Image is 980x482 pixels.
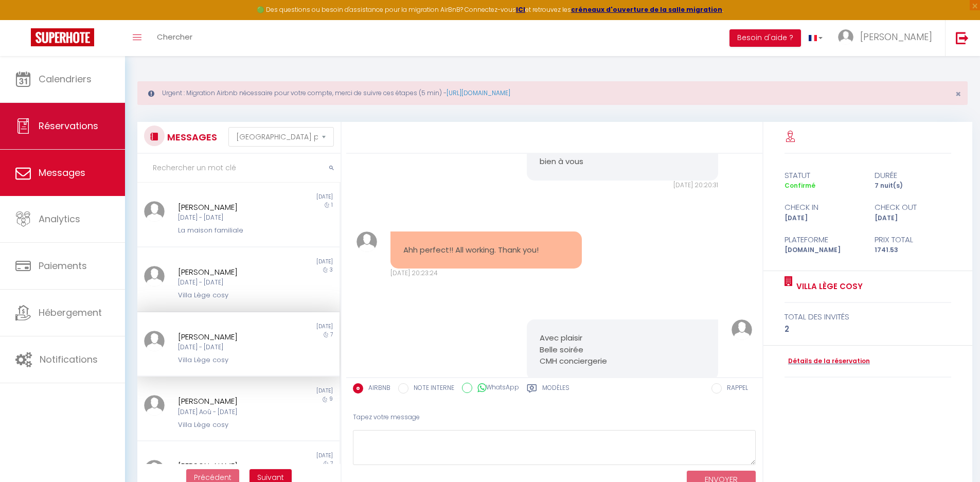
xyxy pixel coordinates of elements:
a: créneaux d'ouverture de la salle migration [571,5,722,14]
div: [PERSON_NAME] [178,201,282,213]
div: Villa Lège cosy [178,420,282,430]
button: Ouvrir le widget de chat LiveChat [8,4,39,35]
span: 9 [329,395,333,403]
div: [DATE] [778,213,868,223]
span: [PERSON_NAME] [860,30,932,43]
img: ... [144,395,165,416]
img: ... [357,231,377,252]
button: Close [955,90,961,99]
pre: Ahh perfect!! All working. Thank you! [403,244,569,256]
div: [PERSON_NAME] [178,395,282,407]
img: ... [144,201,165,222]
div: [DATE] 20:23:24 [390,269,582,278]
span: Confirmé [785,181,815,190]
div: check out [868,201,958,213]
span: 7 [330,460,333,468]
div: [DATE] - [DATE] [178,213,282,223]
button: Besoin d'aide ? [729,29,801,47]
label: WhatsApp [472,383,519,394]
div: [DATE] [238,387,339,395]
span: Messages [39,166,85,179]
span: 7 [330,331,333,338]
img: ... [144,266,165,287]
label: AIRBNB [363,383,390,395]
div: [DATE] Aoû - [DATE] [178,407,282,417]
a: Détails de la réservation [785,356,870,366]
div: Villa Lège cosy [178,355,282,365]
div: [DATE] [238,452,339,460]
div: check in [778,201,868,213]
a: ... [PERSON_NAME] [830,20,945,56]
span: Réservations [39,119,98,132]
label: NOTE INTERNE [408,383,454,395]
div: 7 nuit(s) [868,181,958,191]
label: Modèles [542,383,569,396]
div: [DATE] [868,213,958,223]
h3: MESSAGES [165,126,217,149]
div: Villa Lège cosy [178,290,282,300]
span: Notifications [40,353,98,366]
div: [DOMAIN_NAME] [778,245,868,255]
div: Tapez votre message [353,405,756,430]
div: Urgent : Migration Airbnb nécessaire pour votre compte, merci de suivre ces étapes (5 min) - [137,81,968,105]
div: 2 [785,323,952,335]
div: [PERSON_NAME] [178,460,282,472]
div: Plateforme [778,234,868,246]
span: Hébergement [39,306,102,319]
div: [DATE] [238,258,339,266]
div: Prix total [868,234,958,246]
div: 1741.53 [868,245,958,255]
div: [DATE] - [DATE] [178,278,282,288]
a: [URL][DOMAIN_NAME] [447,88,510,97]
div: La maison familiale [178,225,282,236]
img: ... [144,460,165,480]
div: statut [778,169,868,182]
div: [DATE] [238,193,339,201]
img: ... [144,331,165,351]
div: durée [868,169,958,182]
label: RAPPEL [722,383,748,395]
pre: Avec plaisir Belle soirée CMH conciergerie [540,332,705,367]
img: Super Booking [31,28,94,46]
span: Chercher [157,31,192,42]
a: Villa Lège cosy [793,280,863,293]
img: ... [838,29,853,45]
span: × [955,87,961,100]
div: [PERSON_NAME] [178,331,282,343]
div: [DATE] 20:20:31 [527,181,718,190]
span: Analytics [39,212,80,225]
img: ... [732,319,752,340]
div: total des invités [785,311,952,323]
img: logout [956,31,969,44]
a: Chercher [149,20,200,56]
a: ICI [516,5,525,14]
div: [DATE] [238,323,339,331]
span: Paiements [39,259,87,272]
span: Calendriers [39,73,92,85]
span: 3 [330,266,333,274]
div: [DATE] - [DATE] [178,343,282,352]
input: Rechercher un mot clé [137,154,341,183]
span: 1 [331,201,333,209]
div: [PERSON_NAME] [178,266,282,278]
